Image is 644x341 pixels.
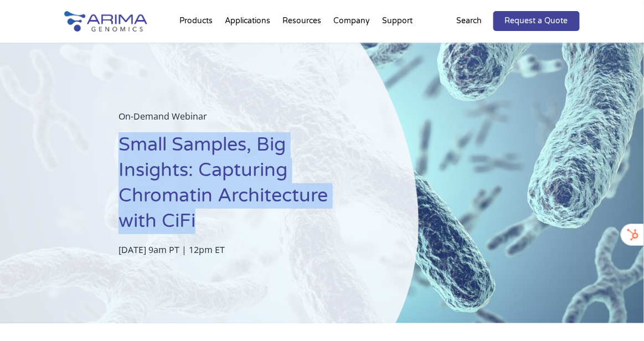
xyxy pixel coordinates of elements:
img: Arima-Genomics-logo [64,11,147,32]
p: On-Demand Webinar [119,109,363,132]
h1: Small Samples, Big Insights: Capturing Chromatin Architecture with CiFi [119,132,363,242]
p: [DATE] 9am PT | 12pm ET [119,242,363,257]
a: Request a Quote [493,11,580,31]
p: Search [457,14,482,28]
